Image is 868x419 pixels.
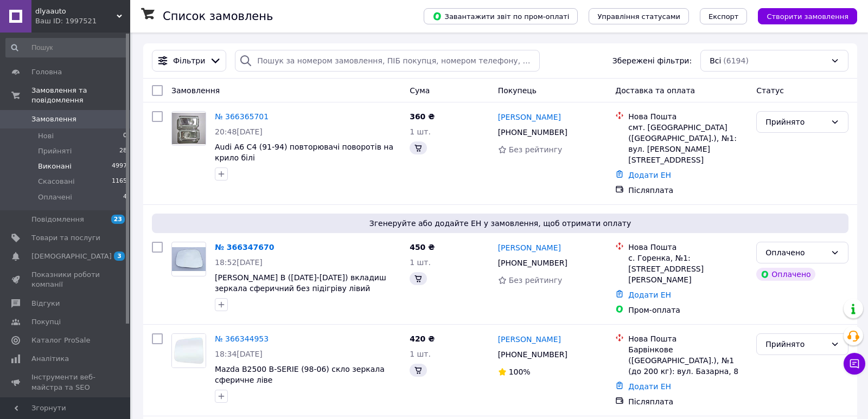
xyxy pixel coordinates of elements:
[123,192,127,202] span: 4
[628,122,748,165] div: смт. [GEOGRAPHIC_DATA] ([GEOGRAPHIC_DATA].), №1: вул. [PERSON_NAME][STREET_ADDRESS]
[172,334,206,368] img: Фото товару
[628,333,748,344] div: Нова Пошта
[163,10,273,23] h1: Список замовлень
[756,86,784,95] span: Статус
[628,253,748,285] div: с. Горенка, №1: [STREET_ADDRESS][PERSON_NAME]
[615,86,695,95] span: Доставка та оплата
[597,12,680,21] span: Управління статусами
[235,50,540,72] input: Пошук за номером замовлення, ПІБ покупця, номером телефону, Email, номером накладної
[756,268,815,281] div: Оплачено
[38,162,72,171] span: Виконані
[215,143,393,162] a: Audi A6 C4 (91-94) повторювачі поворотів на крило білі
[215,258,263,267] span: 18:52[DATE]
[111,215,125,224] span: 23
[38,131,54,141] span: Нові
[498,334,561,345] a: [PERSON_NAME]
[758,8,857,24] button: Створити замовлення
[123,131,127,141] span: 0
[31,233,100,243] span: Товари та послуги
[612,55,692,66] span: Збережені фільтри:
[31,114,76,124] span: Замовлення
[496,347,570,362] div: [PHONE_NUMBER]
[173,55,205,66] span: Фільтри
[215,243,274,252] a: № 366347670
[709,12,739,21] span: Експорт
[215,273,386,293] a: [PERSON_NAME] B ([DATE]-[DATE]) вкладиш зеркала сферичний без підігріву лівий
[765,116,826,128] div: Прийнято
[432,11,569,21] span: Завантажити звіт по пром-оплаті
[31,317,61,327] span: Покупці
[628,291,671,299] a: Додати ЕН
[410,112,435,121] span: 360 ₴
[171,111,206,146] a: Фото товару
[5,38,128,57] input: Пошук
[31,299,60,308] span: Відгуки
[31,67,62,77] span: Головна
[628,185,748,196] div: Післяплата
[156,218,844,229] span: Згенеруйте або додайте ЕН у замовлення, щоб отримати оплату
[410,334,435,343] span: 420 ₴
[410,258,431,267] span: 1 шт.
[509,145,563,154] span: Без рейтингу
[35,7,117,16] span: dlyaauto
[509,276,563,285] span: Без рейтингу
[628,242,748,253] div: Нова Пошта
[628,382,671,391] a: Додати ЕН
[496,255,570,270] div: [PHONE_NUMBER]
[171,242,206,276] a: Фото товару
[35,16,130,26] div: Ваш ID: 1997521
[410,350,431,358] span: 1 шт.
[509,368,531,376] span: 100%
[119,146,127,156] span: 28
[31,354,69,364] span: Аналітика
[38,177,75,186] span: Скасовані
[38,146,72,156] span: Прийняті
[498,86,537,95] span: Покупець
[31,372,100,392] span: Інструменти веб-майстра та SEO
[628,305,748,315] div: Пром-оплата
[112,177,127,186] span: 1165
[589,8,689,24] button: Управління статусами
[31,215,84,224] span: Повідомлення
[171,86,220,95] span: Замовлення
[496,125,570,140] div: [PHONE_NUMBER]
[628,396,748,407] div: Післяплата
[172,113,206,145] img: Фото товару
[215,350,263,358] span: 18:34[DATE]
[747,11,857,20] a: Створити замовлення
[215,127,263,136] span: 20:48[DATE]
[628,344,748,377] div: Барвінкове ([GEOGRAPHIC_DATA].), №1 (до 200 кг): вул. Базарна, 8
[498,242,561,253] a: [PERSON_NAME]
[498,112,561,123] a: [PERSON_NAME]
[410,86,430,95] span: Cума
[767,12,848,21] span: Створити замовлення
[215,334,269,343] a: № 366344953
[215,112,269,121] a: № 366365701
[215,365,385,384] a: Mazda B2500 B-SERIE (98-06) скло зеркала сферичне ліве
[723,56,749,65] span: (6194)
[112,162,127,171] span: 4997
[424,8,578,24] button: Завантажити звіт по пром-оплаті
[410,243,435,252] span: 450 ₴
[765,338,826,350] div: Прийнято
[38,192,72,202] span: Оплачені
[31,86,130,105] span: Замовлення та повідомлення
[710,55,721,66] span: Всі
[31,252,112,261] span: [DEMOGRAPHIC_DATA]
[410,127,431,136] span: 1 шт.
[172,247,206,271] img: Фото товару
[628,111,748,122] div: Нова Пошта
[31,270,100,289] span: Показники роботи компанії
[171,333,206,368] a: Фото товару
[114,252,125,261] span: 3
[628,171,671,179] a: Додати ЕН
[765,247,826,259] div: Оплачено
[844,353,865,375] button: Чат з покупцем
[700,8,748,24] button: Експорт
[31,336,90,345] span: Каталог ProSale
